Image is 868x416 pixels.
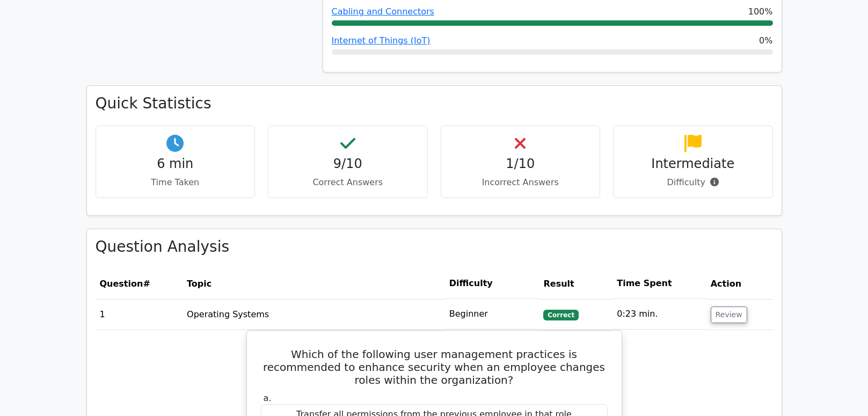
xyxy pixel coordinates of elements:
h4: 9/10 [277,156,419,172]
h4: Intermediate [622,156,764,172]
th: Time Spent [612,268,706,299]
p: Incorrect Answers [450,176,592,189]
span: Question [100,279,143,289]
h5: Which of the following user management practices is recommended to enhance security when an emplo... [260,348,609,386]
span: a. [264,393,272,403]
h4: 6 min [105,156,246,172]
span: 0% [759,34,772,47]
a: Cabling and Connectors [332,6,434,17]
h4: 1/10 [450,156,592,172]
th: Result [539,268,612,299]
th: Difficulty [445,268,539,299]
span: Correct [543,310,578,320]
th: Topic [183,268,445,299]
button: Review [711,306,747,323]
td: 0:23 min. [612,299,706,330]
p: Difficulty [622,176,764,189]
h3: Question Analysis [96,238,773,256]
th: # [96,268,183,299]
h3: Quick Statistics [96,94,773,113]
td: 1 [96,299,183,330]
span: 100% [748,5,773,18]
th: Action [706,268,773,299]
td: Operating Systems [183,299,445,330]
td: Beginner [445,299,539,330]
p: Time Taken [105,176,246,189]
a: Internet of Things (IoT) [332,35,431,46]
p: Correct Answers [277,176,419,189]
